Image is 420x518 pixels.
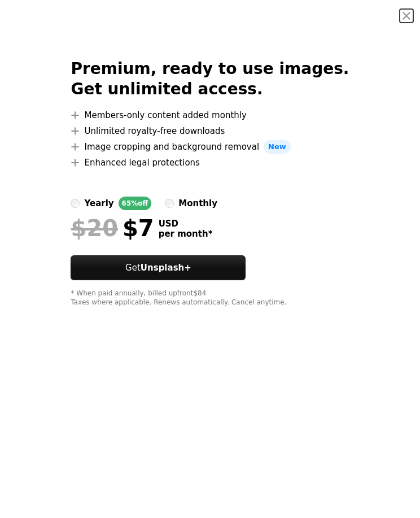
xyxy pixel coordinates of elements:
li: Unlimited royalty-free downloads [71,124,349,138]
span: USD [159,219,213,229]
input: monthly [165,199,174,208]
div: 65% off [119,197,152,210]
span: New [264,140,291,154]
span: per month * [159,229,213,239]
li: Enhanced legal protections [71,156,349,169]
span: $20 [71,215,118,242]
input: yearly65%off [71,199,80,208]
div: * When paid annually, billed upfront $84 Taxes where applicable. Renews automatically. Cancel any... [71,289,349,307]
li: Image cropping and background removal [71,140,349,154]
div: yearly [84,197,113,210]
strong: Unsplash+ [141,263,191,273]
div: monthly [178,197,217,210]
li: Members-only content added monthly [71,108,349,122]
div: $7 [71,215,154,242]
h2: Premium, ready to use images. Get unlimited access. [71,59,349,99]
button: GetUnsplash+ [71,255,246,280]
